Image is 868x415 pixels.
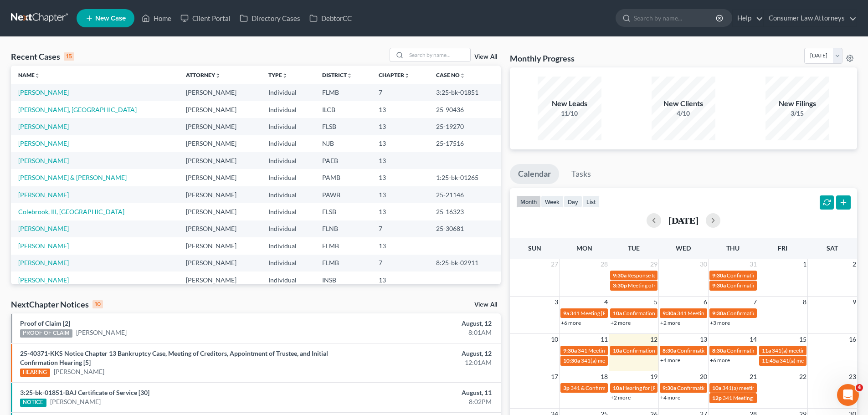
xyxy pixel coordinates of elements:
a: Home [137,10,176,26]
span: 1 [802,259,807,270]
span: 10a [613,384,622,391]
a: [PERSON_NAME] [18,123,69,130]
a: Proof of Claim [2] [20,319,70,327]
td: 8:25-bk-02911 [429,255,501,272]
td: Individual [261,101,315,118]
span: 9:30a [663,384,676,391]
td: 3:25-bk-01851 [429,84,501,101]
a: +2 more [660,319,680,326]
span: 11a [762,347,771,354]
span: Sun [528,244,541,252]
span: 10 [550,334,559,345]
span: 23 [848,371,857,382]
span: 30 [699,259,708,270]
div: August, 12 [340,349,492,358]
td: 13 [371,169,429,186]
span: Confirmation hearing [PERSON_NAME] [727,347,822,354]
span: 341 Meeting [PERSON_NAME] [PERSON_NAME] [723,395,840,401]
div: 10 [92,300,103,308]
td: FLMB [315,237,371,254]
span: Confirmation Hearing [PERSON_NAME] [727,282,823,289]
div: NextChapter Notices [11,299,103,310]
span: 9:30a [563,347,577,354]
button: month [516,195,541,208]
span: Confirmation hearing for [PERSON_NAME] [677,384,781,391]
div: HEARING [20,369,50,377]
td: [PERSON_NAME] [179,152,261,169]
td: 13 [371,118,429,135]
td: 7 [371,84,429,101]
a: +4 more [660,357,680,364]
span: 11:45a [762,357,779,364]
td: 1:25-bk-01265 [429,169,501,186]
a: [PERSON_NAME] [18,139,69,147]
div: August, 11 [340,388,492,397]
td: 25-16323 [429,203,501,220]
span: 22 [798,371,807,382]
span: 28 [600,259,609,270]
td: ILCB [315,101,371,118]
td: [PERSON_NAME] [179,135,261,152]
i: unfold_more [404,73,410,78]
td: 13 [371,186,429,203]
a: Nameunfold_more [18,72,40,78]
td: [PERSON_NAME] [179,118,261,135]
div: NOTICE [20,399,46,407]
a: [PERSON_NAME] [18,191,69,199]
span: Thu [726,244,740,252]
td: Individual [261,186,315,203]
span: Sat [827,244,838,252]
span: 3:30p [613,282,627,289]
span: 341 & Confirmation Hearing [PERSON_NAME] [570,384,682,391]
div: 15 [64,52,74,61]
div: New Filings [765,98,829,109]
span: 8:30a [712,347,726,354]
td: [PERSON_NAME] [179,220,261,237]
span: 21 [749,371,758,382]
a: DebtorCC [305,10,356,26]
td: 13 [371,152,429,169]
a: Tasks [563,164,599,184]
td: Individual [261,169,315,186]
span: 15 [798,334,807,345]
span: Confirmation Hearing Tin, [GEOGRAPHIC_DATA] [623,347,741,354]
span: 10a [712,384,721,391]
td: Individual [261,135,315,152]
span: 9:30a [613,272,627,279]
input: Search by name... [634,10,717,26]
a: [PERSON_NAME] [54,367,104,376]
td: [PERSON_NAME] [179,203,261,220]
a: Attorneyunfold_more [186,72,221,78]
span: Fri [778,244,787,252]
td: 25-30681 [429,220,501,237]
span: 5 [653,297,658,307]
td: FLNB [315,220,371,237]
span: 12p [712,395,722,401]
a: Calendar [510,164,559,184]
span: 7 [752,297,758,307]
span: 29 [649,259,658,270]
td: 13 [371,203,429,220]
span: 14 [749,334,758,345]
td: NJB [315,135,371,152]
td: Individual [261,237,315,254]
a: 3:25-bk-01851-BAJ Certificate of Service [30] [20,389,149,396]
span: 6 [703,297,708,307]
td: FLSB [315,203,371,220]
span: 9:30a [712,282,726,289]
span: 18 [600,371,609,382]
a: [PERSON_NAME] [50,397,101,406]
span: Confirmation Hearing [PERSON_NAME] [677,347,773,354]
a: Chapterunfold_more [379,72,410,78]
a: [PERSON_NAME] [18,276,69,284]
span: 12 [649,334,658,345]
a: [PERSON_NAME] & [PERSON_NAME] [18,174,127,181]
h2: [DATE] [668,215,699,225]
iframe: Intercom live chat [837,384,859,406]
div: August, 12 [340,319,492,328]
a: [PERSON_NAME] [76,328,127,337]
i: unfold_more [347,73,352,78]
span: 17 [550,371,559,382]
td: Individual [261,255,315,272]
a: [PERSON_NAME] [18,157,69,164]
